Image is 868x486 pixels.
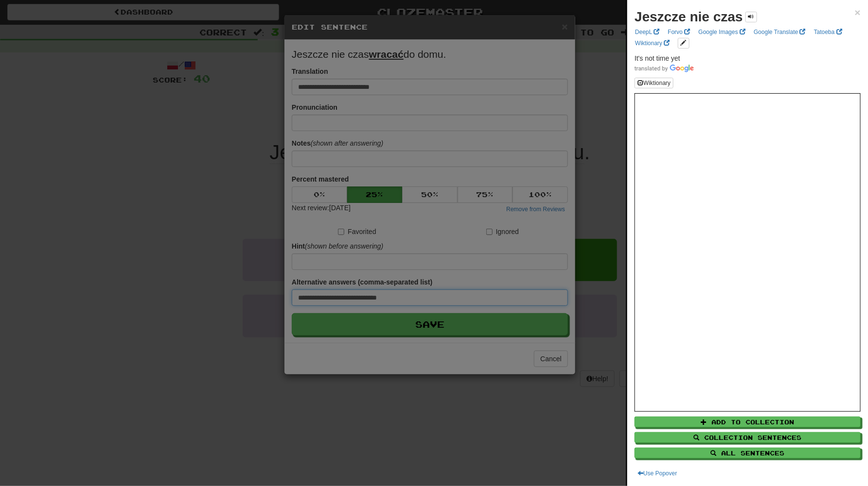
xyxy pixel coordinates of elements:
button: Close [855,7,861,17]
button: edit links [678,38,690,49]
a: DeepL [632,27,662,37]
img: Color short [635,65,694,72]
span: It's not time yet [635,54,680,62]
a: Wiktionary [632,38,673,49]
a: Google Images [696,27,749,37]
span: × [855,7,861,18]
strong: Jeszcze nie czas [635,9,743,24]
a: Forvo [665,27,693,37]
a: Google Translate [751,27,809,37]
button: Add to Collection [635,417,861,427]
button: Use Popover [635,468,680,479]
button: Collection Sentences [635,432,861,443]
button: Wiktionary [635,78,673,88]
button: All Sentences [635,448,861,458]
a: Tatoeba [811,27,845,37]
